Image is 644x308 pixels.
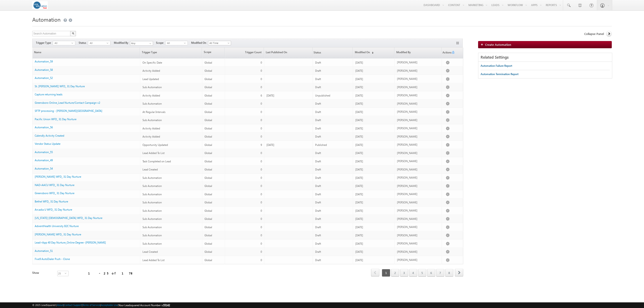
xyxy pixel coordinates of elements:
span: Collapse Panel [584,32,604,36]
span: 0 [261,242,262,245]
a: 6 [427,269,435,277]
div: [PERSON_NAME] [397,151,440,155]
span: Draft [315,118,321,122]
span: [DATE] [355,127,363,130]
span: Draft [315,160,321,163]
span: [DATE] [355,143,363,147]
span: [DATE] [355,176,363,179]
span: Published [315,143,327,147]
span: Activity Added [142,69,160,72]
span: Sub Automation [142,184,162,188]
span: [DATE] [355,242,363,245]
span: All [53,41,71,45]
span: Draft [315,234,321,237]
span: Global [204,143,212,147]
div: [PERSON_NAME] [397,110,440,114]
span: Sub Automation [142,242,162,245]
span: Sub Automation [142,234,162,237]
span: Global [204,176,212,179]
a: next [455,269,463,276]
a: Automation_55 [35,150,53,154]
span: [DATE] [355,234,363,237]
a: Automation Termination Report [481,70,518,78]
span: 55142 [163,303,170,307]
span: Activity Added [142,135,160,138]
a: St. [PERSON_NAME] WFD_ 31 Day Nurture [35,85,85,88]
span: Modified On [191,41,208,45]
div: [PERSON_NAME] [397,217,440,221]
a: SFTP processing - [PERSON_NAME][GEOGRAPHIC_DATA] [35,109,102,113]
a: All Time [208,41,231,45]
span: [DATE] [355,193,363,196]
span: 0 [261,217,262,221]
span: Trigger Type [36,41,53,45]
span: Draft [315,77,321,81]
span: select [107,42,110,44]
span: Activity Added [142,94,160,97]
span: [DATE] [266,143,274,147]
span: Global [204,61,212,64]
span: 0 [261,168,262,171]
span: Sub Automation [142,217,162,221]
a: Bethel WFD_ 31 Day Nurture [35,200,68,203]
span: Global [204,102,212,105]
span: [DATE] [355,160,363,163]
span: Sub Automation [142,102,162,105]
span: All Time [208,41,230,45]
span: Draft [315,127,321,130]
a: Last Published On [264,48,312,58]
div: [PERSON_NAME] [397,135,440,139]
a: Modified By [395,48,441,58]
a: Capture returning leads [35,93,62,96]
a: Acceptable Use [101,303,118,306]
span: 0 [261,118,262,122]
span: Draft [315,135,321,138]
span: © 2025 LeadSquared | | | | | [32,303,170,307]
a: 3 [400,269,408,277]
span: select [65,272,68,274]
input: Type to Search [130,41,153,46]
span: Global [204,118,212,122]
span: [DATE] [266,94,274,97]
span: Draft [315,168,321,171]
span: 0 [261,69,262,72]
div: Automation Failure Report [481,64,512,68]
a: Automation_49 [35,159,53,162]
span: 0 [261,61,262,64]
a: Vendor Status Update [35,142,60,145]
a: Trigger Count [225,48,264,58]
span: 0 [261,225,262,229]
span: Status [313,48,321,58]
span: Scope [202,48,225,58]
a: Calendly Activity Created [35,134,64,137]
span: [DATE] [355,217,363,221]
span: All [88,41,107,45]
span: 0 [261,234,262,237]
div: [PERSON_NAME] [397,168,440,172]
span: 0 [261,201,262,204]
a: 4 [409,269,417,277]
span: Draft [315,151,321,155]
span: 1 [382,269,390,277]
img: Search [72,32,74,34]
span: Global [204,69,212,72]
span: [DATE] [355,69,363,72]
a: Contact Support [64,303,82,306]
span: Draft [315,61,321,64]
a: prev [371,269,379,276]
span: [DATE] [355,209,363,212]
span: 9 [261,143,262,147]
span: 0 [261,250,262,253]
span: Draft [315,110,321,114]
div: [PERSON_NAME] [397,118,440,122]
span: Activity Added [142,127,160,130]
span: Lead Updated [142,77,159,81]
div: [PERSON_NAME] [397,143,440,147]
span: 0 [261,184,262,188]
span: [DATE] [355,258,363,262]
div: [PERSON_NAME] [397,85,440,89]
a: Pacific Union WFD_ 31 Day Nurture [35,117,76,121]
img: add_icon.png [481,43,485,46]
div: [PERSON_NAME] [397,209,440,213]
div: [PERSON_NAME] [397,126,440,130]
